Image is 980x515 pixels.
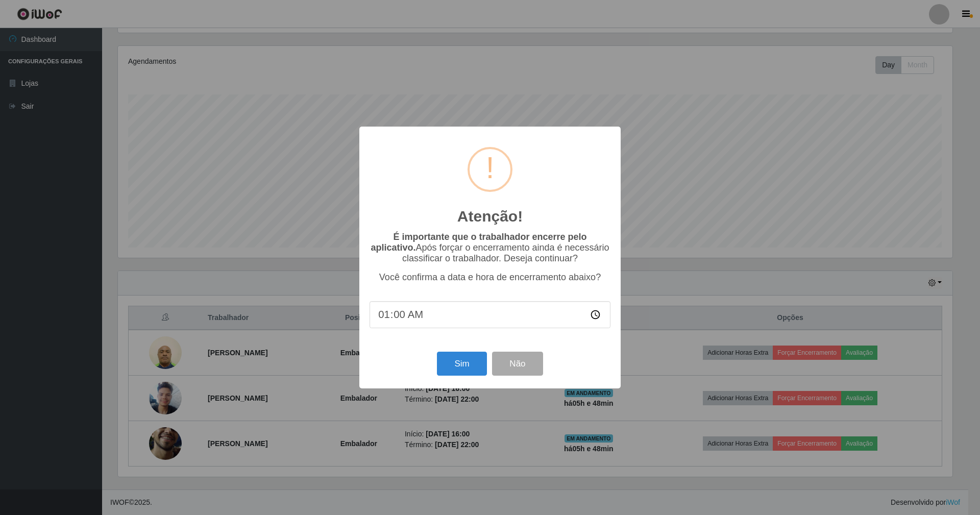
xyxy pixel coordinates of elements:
[371,232,586,253] b: É importante que o trabalhador encerre pelo aplicativo.
[437,352,486,376] button: Sim
[457,207,523,226] h2: Atenção!
[370,232,610,264] p: Após forçar o encerramento ainda é necessário classificar o trabalhador. Deseja continuar?
[492,352,543,376] button: Não
[370,272,610,283] p: Você confirma a data e hora de encerramento abaixo?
